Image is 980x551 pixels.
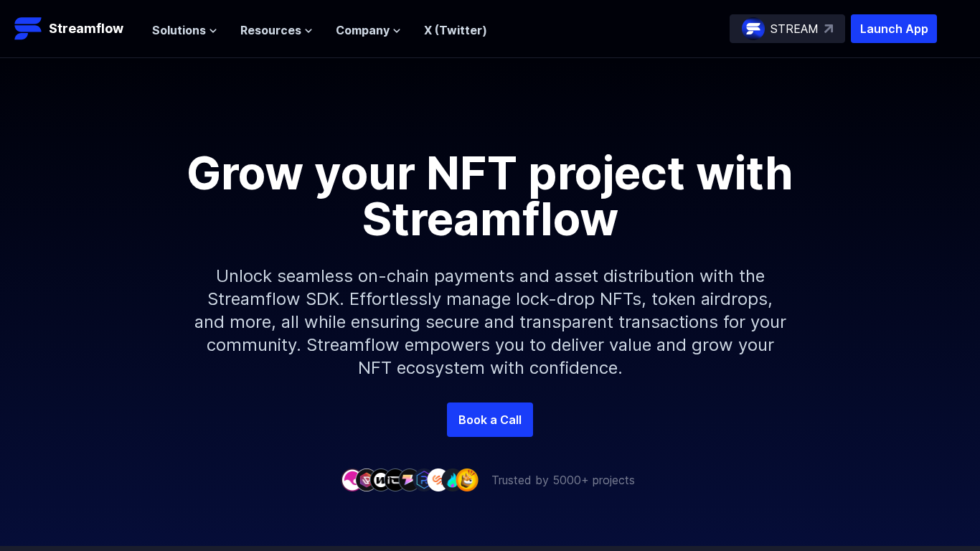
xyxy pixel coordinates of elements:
[824,24,833,33] img: top-right-arrow.svg
[369,468,392,491] img: company-3
[851,14,937,43] button: Launch App
[182,242,798,402] p: Unlock seamless on-chain payments and asset distribution with the Streamflow SDK. Effortlessly ma...
[441,468,464,491] img: company-8
[424,23,487,37] a: X (Twitter)
[456,468,479,491] img: company-9
[384,468,407,491] img: company-4
[336,22,390,39] span: Company
[355,468,378,491] img: company-2
[14,14,138,43] a: Streamflow
[341,468,364,491] img: company-1
[447,402,533,437] a: Book a Call
[167,150,813,242] h1: Grow your NFT project with Streamflow
[14,14,43,43] img: Streamflow Logo
[398,468,421,491] img: company-5
[491,471,635,489] p: Trusted by 5000+ projects
[413,468,435,491] img: company-6
[771,20,819,37] p: STREAM
[730,14,845,43] a: STREAM
[152,22,206,39] span: Solutions
[240,22,301,39] span: Resources
[49,19,123,39] p: Streamflow
[240,22,313,39] button: Resources
[427,468,450,491] img: company-7
[152,22,217,39] button: Solutions
[336,22,401,39] button: Company
[742,17,765,40] img: streamflow-logo-circle.png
